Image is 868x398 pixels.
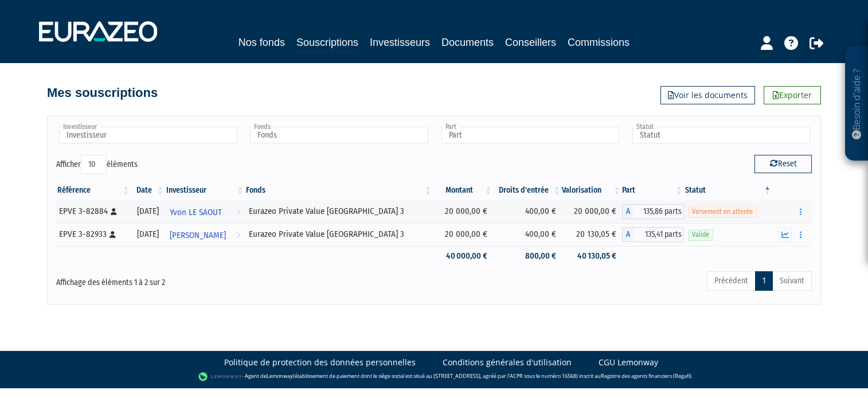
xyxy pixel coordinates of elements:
div: Eurazeo Private Value [GEOGRAPHIC_DATA] 3 [249,205,429,217]
td: 400,00 € [493,223,562,246]
th: Référence : activer pour trier la colonne par ordre croissant [56,181,131,200]
a: Nos fonds [238,34,285,50]
span: Valide [688,229,713,240]
a: Documents [441,34,494,50]
th: Droits d'entrée: activer pour trier la colonne par ordre croissant [493,181,562,200]
div: Affichage des éléments 1 à 2 sur 2 [56,270,361,288]
i: Voir l'investisseur [236,225,240,246]
a: Voir les documents [660,86,755,104]
span: A [622,204,634,219]
a: Investisseurs [370,34,430,50]
div: - Agent de (établissement de paiement dont le siège social est situé au [STREET_ADDRESS], agréé p... [11,371,857,383]
i: Voir l'investisseur [236,202,240,223]
label: Afficher éléments [56,155,138,174]
a: [PERSON_NAME] [165,223,245,246]
a: Conseillers [505,34,556,50]
a: Conditions générales d'utilisation [443,357,572,368]
a: Exporter [764,86,821,104]
h4: Mes souscriptions [47,86,158,100]
a: CGU Lemonway [599,357,658,368]
a: 1 [755,271,773,291]
a: Yvon LE SAOUT [165,200,245,223]
th: Montant: activer pour trier la colonne par ordre croissant [433,181,493,200]
div: Eurazeo Private Value [GEOGRAPHIC_DATA] 3 [249,228,429,240]
span: Versement en attente [688,206,757,217]
th: Investisseur: activer pour trier la colonne par ordre croissant [165,181,245,200]
td: 40 000,00 € [433,246,493,266]
th: Fonds: activer pour trier la colonne par ordre croissant [245,181,433,200]
div: A - Eurazeo Private Value Europe 3 [622,204,684,219]
p: Besoin d'aide ? [850,52,863,155]
span: 135,86 parts [634,204,684,219]
a: Commissions [568,34,630,50]
img: 1732889491-logotype_eurazeo_blanc_rvb.png [39,21,157,42]
a: Registre des agents financiers (Regafi) [601,372,691,380]
i: [Français] Personne physique [110,231,116,238]
td: 800,00 € [493,246,562,266]
span: A [622,227,634,242]
td: 20 000,00 € [433,200,493,223]
span: [PERSON_NAME] [170,225,226,246]
button: Reset [754,155,812,173]
th: Statut : activer pour trier la colonne par ordre d&eacute;croissant [684,181,772,200]
th: Date: activer pour trier la colonne par ordre croissant [131,181,165,200]
th: Part: activer pour trier la colonne par ordre croissant [622,181,684,200]
div: A - Eurazeo Private Value Europe 3 [622,227,684,242]
div: [DATE] [135,228,161,240]
span: 135,41 parts [634,227,684,242]
a: Politique de protection des données personnelles [224,357,416,368]
a: Souscriptions [296,34,358,52]
img: logo-lemonway.png [198,371,243,383]
td: 20 000,00 € [433,223,493,246]
a: Lemonway [267,372,293,380]
span: Yvon LE SAOUT [170,202,222,223]
select: Afficheréléments [81,155,107,174]
th: Valorisation: activer pour trier la colonne par ordre croissant [562,181,622,200]
td: 20 000,00 € [562,200,622,223]
td: 40 130,05 € [562,246,622,266]
div: EPVE 3-82933 [59,228,127,240]
i: [Français] Personne physique [111,208,117,215]
td: 400,00 € [493,200,562,223]
td: 20 130,05 € [562,223,622,246]
div: EPVE 3-82884 [59,205,127,217]
div: [DATE] [135,205,161,217]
